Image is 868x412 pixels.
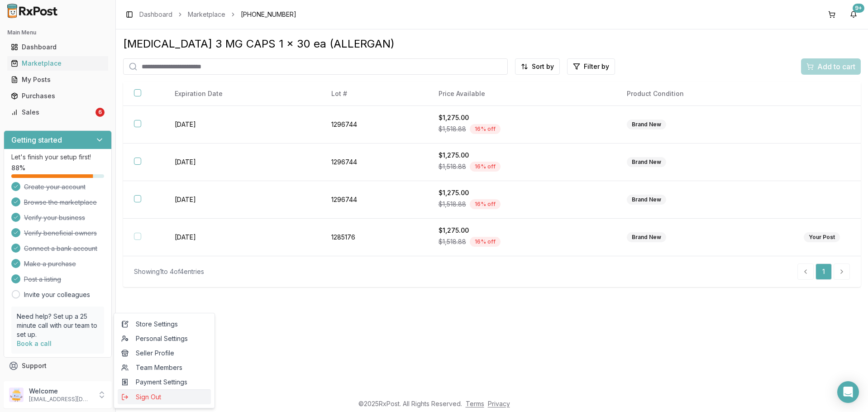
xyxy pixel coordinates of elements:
h2: Main Menu [7,29,108,36]
a: Marketplace [188,10,225,19]
a: Marketplace [7,55,108,72]
p: Let's finish your setup first! [11,153,104,162]
button: Feedback [4,374,112,390]
a: Dashboard [139,10,172,19]
div: Brand New [627,195,666,205]
td: 1296744 [320,106,427,144]
span: Verify your business [24,213,85,222]
div: Purchases [11,91,105,101]
span: $1,518.88 [439,162,466,171]
td: [DATE] [164,106,320,144]
td: [DATE] [164,219,320,256]
div: $1,275.00 [439,113,605,122]
th: Lot # [320,82,427,106]
th: Expiration Date [164,82,320,106]
td: [DATE] [164,181,320,219]
span: Seller Profile [121,349,207,358]
div: My Posts [11,75,105,84]
p: Welcome [29,387,92,396]
div: 9+ [853,4,864,13]
button: Support [4,358,112,374]
a: Sales6 [7,104,108,120]
div: 16 % off [470,199,501,209]
div: Open Intercom Messenger [837,381,859,403]
span: Team Members [121,363,207,372]
a: Team Members [118,360,211,375]
span: Store Settings [121,320,207,329]
span: Make a purchase [24,259,76,268]
div: Showing 1 to 4 of 4 entries [134,267,204,276]
a: Terms [466,400,484,407]
span: Filter by [584,62,609,71]
div: $1,275.00 [439,188,605,197]
button: Filter by [567,58,615,75]
a: Book a call [17,340,52,347]
div: 16 % off [470,237,501,247]
button: Purchases [4,89,112,103]
button: Marketplace [4,56,112,71]
img: User avatar [9,388,24,402]
div: Brand New [627,120,666,129]
div: 6 [95,108,105,117]
td: 1296744 [320,144,427,181]
div: Your Post [804,232,840,242]
div: Sales [11,108,94,117]
a: Personal Settings [118,331,211,346]
span: Personal Settings [121,334,207,343]
div: [MEDICAL_DATA] 3 MG CAPS 1 x 30 ea (ALLERGAN) [123,37,861,51]
nav: breadcrumb [139,10,296,19]
button: Sign Out [118,389,211,404]
a: Dashboard [7,39,108,55]
td: 1285176 [320,219,427,256]
td: [DATE] [164,144,320,181]
a: Payment Settings [118,375,211,389]
nav: pagination [797,263,850,280]
a: Seller Profile [118,346,211,360]
img: RxPost Logo [4,4,62,18]
th: Price Available [428,82,616,106]
button: Sales6 [4,105,112,120]
span: Payment Settings [121,378,207,387]
div: Marketplace [11,59,105,68]
span: Browse the marketplace [24,198,97,207]
span: Create your account [24,182,86,192]
div: Dashboard [11,43,105,52]
span: [PHONE_NUMBER] [241,10,296,19]
span: 88 % [11,163,25,172]
div: $1,275.00 [439,151,605,160]
td: 1296744 [320,181,427,219]
span: Sort by [532,62,554,71]
button: Sort by [515,58,560,75]
div: Brand New [627,157,666,167]
span: $1,518.88 [439,200,466,209]
span: Connect a bank account [24,244,97,253]
span: $1,518.88 [439,125,466,134]
div: 16 % off [470,162,501,172]
button: My Posts [4,72,112,87]
a: Store Settings [118,317,211,331]
a: Invite your colleagues [24,290,90,299]
h3: Getting started [11,134,62,145]
span: $1,518.88 [439,237,466,246]
span: Sign Out [121,393,207,402]
p: [EMAIL_ADDRESS][DOMAIN_NAME] [29,396,92,403]
div: $1,275.00 [439,226,605,235]
span: Post a listing [24,275,61,284]
a: Purchases [7,88,108,104]
a: 1 [816,263,832,280]
th: Product Condition [616,82,793,106]
button: 9+ [846,7,861,22]
a: Privacy [488,400,510,407]
p: Need help? Set up a 25 minute call with our team to set up. [17,312,99,339]
div: Brand New [627,232,666,242]
div: 16 % off [470,124,501,134]
a: My Posts [7,72,108,88]
button: Dashboard [4,40,112,54]
span: Verify beneficial owners [24,229,97,238]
